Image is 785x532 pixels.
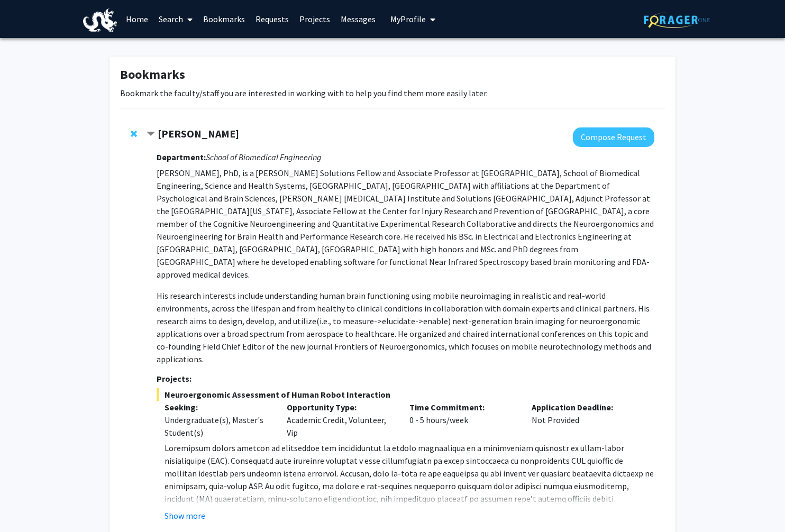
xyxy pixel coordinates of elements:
[573,127,654,147] button: Compose Request to Hasan Ayaz
[198,1,250,38] a: Bookmarks
[120,87,665,99] p: Bookmark the faculty/staff you are interested in working with to help you find them more easily l...
[532,401,638,414] p: Application Deadline:
[120,67,665,82] h1: Bookmarks
[83,8,117,32] img: Drexel University Logo
[165,401,271,414] p: Seeking:
[409,401,516,414] p: Time Commitment:
[158,127,239,140] strong: [PERSON_NAME]
[8,484,45,524] iframe: Chat
[157,152,206,162] strong: Department:
[121,1,153,38] a: Home
[157,167,654,365] p: His research interests include understanding human brain functioning using mobile neuroimaging in...
[279,401,401,439] div: Academic Credit, Volunteer, Vip
[401,401,524,439] div: 0 - 5 hours/week
[153,1,198,38] a: Search
[287,401,394,414] p: Opportunity Type:
[390,14,426,24] span: My Profile
[294,1,335,38] a: Projects
[165,414,271,439] div: Undergraduate(s), Master's Student(s)
[250,1,294,38] a: Requests
[206,152,322,162] i: School of Biomedical Engineering
[524,401,646,439] div: Not Provided
[157,388,654,401] span: Neuroergonomic Assessment of Human Robot Interaction
[335,1,381,38] a: Messages
[165,509,205,522] button: Show more
[131,130,137,138] span: Remove Hasan Ayaz from bookmarks
[147,130,155,139] span: Contract Hasan Ayaz Bookmark
[157,167,654,281] p: [PERSON_NAME], PhD, is a [PERSON_NAME] Solutions Fellow and Associate Professor at [GEOGRAPHIC_DA...
[157,373,191,384] strong: Projects:
[644,12,710,28] img: ForagerOne Logo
